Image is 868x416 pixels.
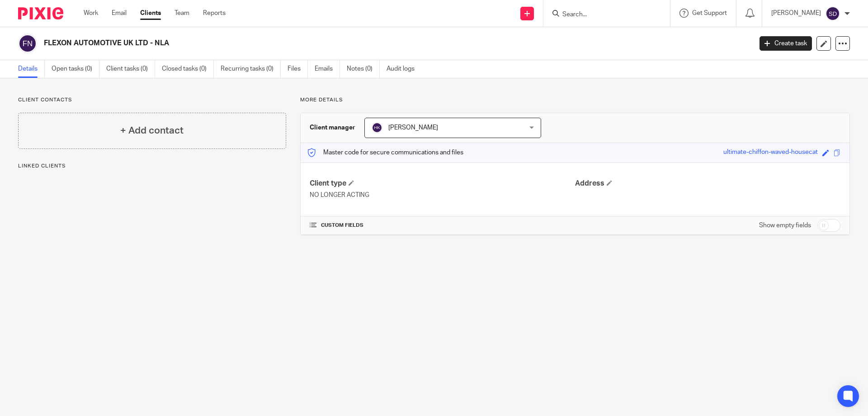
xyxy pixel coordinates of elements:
a: Emails [315,60,340,78]
img: svg%3E [826,6,840,21]
p: [PERSON_NAME] [771,9,821,18]
a: Team [175,9,189,18]
h4: Client type [310,179,575,188]
a: Clients [140,9,161,18]
label: Show empty fields [759,221,811,230]
p: More details [300,96,850,104]
p: Master code for secure communications and files [307,148,463,157]
h2: FLEXON AUTOMOTIVE UK LTD - NLA [44,38,605,48]
input: Search [561,11,643,19]
a: Work [84,9,98,18]
a: Closed tasks (0) [162,60,214,78]
span: [PERSON_NAME] [388,124,438,131]
a: Notes (0) [347,60,380,78]
p: NO LONGER ACTING [310,191,575,200]
div: ultimate-chiffon-waved-housecat [723,148,818,158]
span: Get Support [692,10,727,16]
p: Linked clients [18,163,286,170]
h3: Client manager [310,123,355,132]
a: Client tasks (0) [106,60,155,78]
a: Details [18,60,45,78]
img: svg%3E [18,34,37,53]
a: Reports [203,9,226,18]
a: Files [288,60,308,78]
h4: CUSTOM FIELDS [310,222,575,229]
a: Email [112,9,127,18]
img: Pixie [18,7,63,19]
h4: Address [575,179,840,188]
a: Open tasks (0) [52,60,99,78]
img: svg%3E [372,122,382,133]
p: Client contacts [18,96,286,104]
a: Recurring tasks (0) [221,60,281,78]
h4: + Add contact [120,124,184,138]
a: Audit logs [387,60,421,78]
a: Create task [759,36,812,51]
